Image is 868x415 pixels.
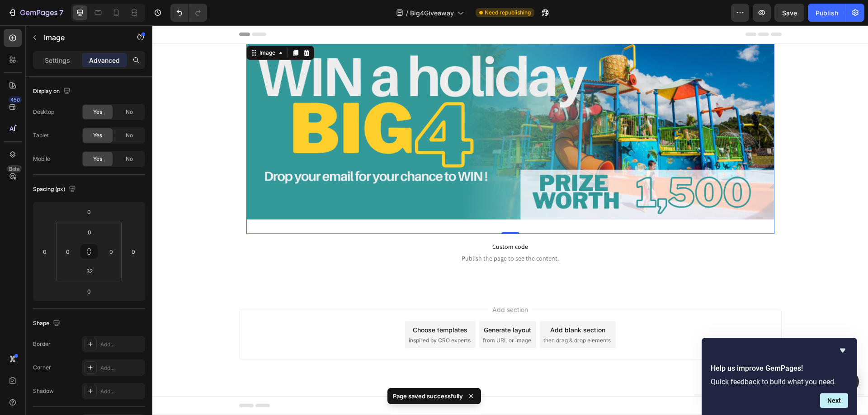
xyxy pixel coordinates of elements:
button: Hide survey [837,345,848,356]
input: 0 [80,205,98,219]
div: Border [33,340,51,348]
span: Yes [93,131,102,140]
input: 0px [80,225,99,239]
div: Corner [33,364,51,372]
button: Next question [820,393,848,408]
button: Publish [808,4,846,22]
div: Add... [100,340,143,349]
input: 0px [61,245,75,258]
div: Generate layout [331,300,379,309]
span: No [126,131,133,140]
input: 0 [38,245,52,258]
div: Display on [33,85,72,98]
div: Desktop [33,108,54,116]
div: Add... [100,387,143,396]
span: then drag & drop elements [391,311,458,319]
span: Yes [93,108,102,116]
span: / [406,8,408,18]
div: Publish [816,8,838,18]
span: Save [782,9,797,17]
button: 7 [4,4,67,22]
div: Spacing (px) [33,183,78,196]
div: Add... [100,364,143,372]
iframe: Design area [152,25,868,415]
div: Shape [33,317,62,330]
input: 0 [80,284,98,298]
input: 0 [127,245,140,258]
div: Help us improve GemPages! [711,345,848,408]
span: Yes [93,155,102,163]
div: Choose templates [260,300,315,309]
div: Shadow [33,387,54,395]
span: Big4Giveaway [410,8,454,18]
span: inspired by CRO experts [256,311,318,319]
div: Tablet [33,131,49,140]
button: Save [774,4,804,22]
div: Mobile [33,155,50,163]
p: Advanced [89,56,120,65]
div: Undo/Redo [170,4,207,22]
div: Add blank section [398,300,453,309]
p: Quick feedback to build what you need. [711,378,848,386]
div: Beta [7,165,22,173]
p: Page saved successfully [393,392,463,401]
p: Image [44,32,121,43]
span: No [126,155,133,163]
input: 32px [80,264,99,278]
h2: Help us improve GemPages! [711,363,848,374]
p: 7 [59,7,63,18]
input: 0px [104,245,118,258]
span: from URL or image [330,311,379,319]
span: No [126,108,133,116]
span: Need republishing [485,9,531,17]
span: Add section [336,280,379,289]
div: 450 [9,96,22,103]
p: Settings [45,56,70,65]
